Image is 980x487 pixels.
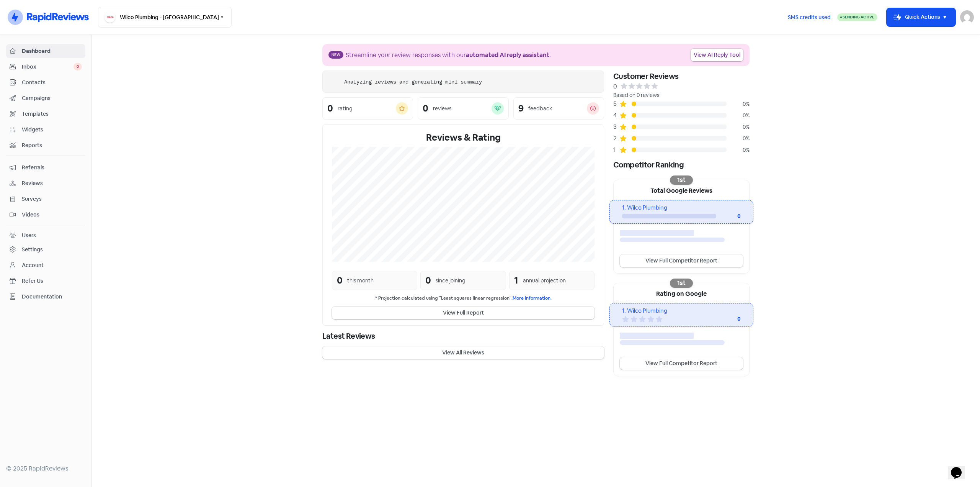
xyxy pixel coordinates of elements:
div: since joining [436,277,465,285]
small: * Projection calculated using "Least squares linear regression". [332,295,595,302]
span: Documentation [22,293,82,301]
span: Surveys [22,195,82,203]
div: 1. Wilco Plumbing [622,307,740,315]
div: Based on 0 reviews [613,91,750,99]
div: Rating on Google [614,283,749,303]
a: Reviews [6,176,85,190]
div: 0 [337,274,343,287]
div: 4 [613,111,619,120]
a: Dashboard [6,44,85,58]
img: User [960,10,974,24]
a: 0reviews [418,97,508,120]
span: Widgets [22,126,82,134]
span: Campaigns [22,94,82,102]
div: reviews [433,105,451,113]
span: Reports [22,141,82,149]
span: Dashboard [22,47,82,55]
div: 1 [514,274,518,287]
a: View AI Reply Tool [691,49,743,61]
a: 0rating [322,97,413,120]
span: Reviews [22,179,82,187]
div: Settings [22,246,43,254]
span: New [328,51,343,59]
div: feedback [528,105,552,113]
span: 0 [73,63,82,71]
div: annual projection [523,277,566,285]
a: Sending Active [837,13,877,22]
a: SMS credits used [781,13,837,21]
a: Documentation [6,290,85,304]
div: 0% [727,112,750,120]
a: Widgets [6,123,85,137]
span: Referrals [22,164,82,172]
div: Latest Reviews [322,330,604,342]
div: Streamline your review responses with our . [346,51,551,60]
div: 3 [613,122,619,131]
div: 1st [670,279,693,288]
div: Analyzing reviews and generating mini summary [344,78,482,86]
span: Sending Active [843,15,874,20]
div: 0 [327,104,333,113]
button: Quick Actions [887,8,955,26]
div: 0 [613,82,617,91]
button: Wilco Plumbing - [GEOGRAPHIC_DATA] [98,7,232,28]
a: Referrals [6,161,85,175]
span: Templates [22,110,82,118]
a: Surveys [6,192,85,206]
span: Contacts [22,79,82,87]
button: View All Reviews [322,346,604,359]
div: 0% [727,134,750,143]
div: 5 [613,99,619,108]
a: Inbox 0 [6,60,85,74]
span: Inbox [22,63,73,71]
a: View Full Competitor Report [620,254,743,267]
a: Videos [6,208,85,222]
div: 1 [613,145,619,154]
a: View Full Competitor Report [620,357,743,370]
div: Reviews & Rating [332,131,595,144]
span: SMS credits used [788,13,831,21]
div: this month [347,277,374,285]
div: Account [22,261,44,269]
a: Campaigns [6,91,85,105]
div: © 2025 RapidReviews [6,464,85,473]
span: Videos [22,211,82,219]
a: Templates [6,107,85,121]
div: 0 [425,274,431,287]
a: Users [6,228,85,243]
div: rating [338,105,353,113]
a: Refer Us [6,274,85,288]
div: Competitor Ranking [613,159,750,171]
div: 0 [710,315,741,323]
a: Settings [6,243,85,257]
a: More information. [513,295,552,301]
div: 0 [716,212,741,220]
div: Customer Reviews [613,71,750,82]
div: 0% [727,146,750,154]
div: 1. Wilco Plumbing [622,203,740,212]
a: Account [6,258,85,272]
a: Contacts [6,75,85,90]
div: 9 [518,104,524,113]
div: 0% [727,123,750,131]
div: 0 [423,104,428,113]
div: 0% [727,100,750,108]
a: 9feedback [513,97,604,120]
div: 2 [613,134,619,143]
a: Reports [6,138,85,152]
span: Refer Us [22,277,82,285]
b: automated AI reply assistant [466,51,549,59]
div: Total Google Reviews [614,180,749,200]
button: View Full Report [332,307,595,319]
div: 1st [670,175,693,185]
div: Users [22,231,36,239]
iframe: chat widget [948,456,972,479]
